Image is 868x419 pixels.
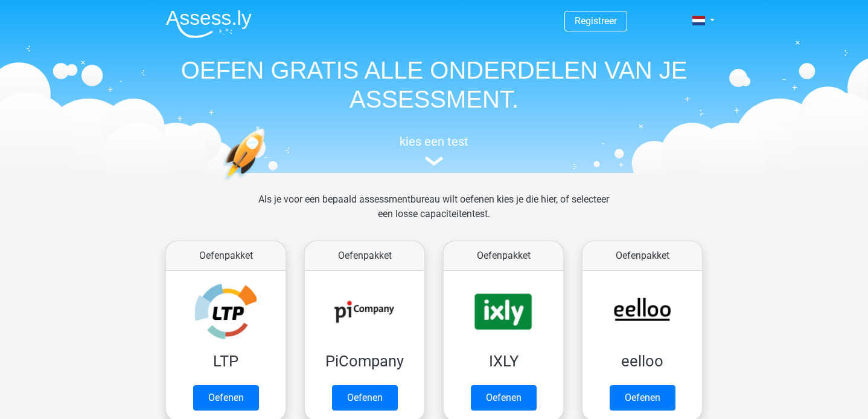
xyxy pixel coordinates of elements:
[223,128,311,238] img: oefenen
[193,385,259,411] a: Oefenen
[575,15,617,27] a: Registreer
[425,157,443,166] img: assessment
[156,56,712,114] h1: OEFEN GRATIS ALLE ONDERDELEN VAN JE ASSESSMENT.
[610,385,675,411] a: Oefenen
[332,385,398,411] a: Oefenen
[166,10,252,38] img: Assessly
[249,192,619,236] div: Als je voor een bepaald assessmentbureau wilt oefenen kies je die hier, of selecteer een losse ca...
[156,134,712,166] a: kies een test
[471,385,537,411] a: Oefenen
[156,134,712,149] h5: kies een test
